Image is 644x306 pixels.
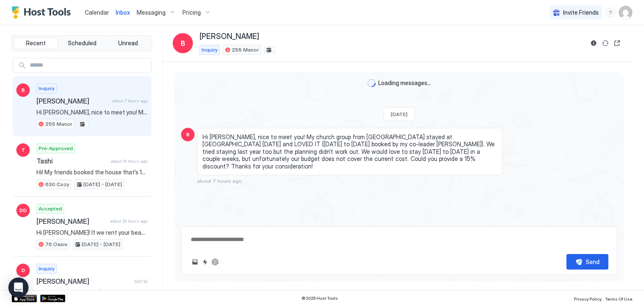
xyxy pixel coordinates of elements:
input: Input Field [26,58,151,73]
span: Inbox [116,9,130,16]
span: [PERSON_NAME] [200,32,259,41]
button: Upload image [190,257,200,267]
span: © 2025 Host Tools [301,296,338,301]
span: Inquiry [202,46,218,54]
span: Scheduled [68,39,96,47]
button: Quick reply [200,257,210,267]
button: Reservation information [589,38,599,48]
span: about 20 hours ago [110,218,148,224]
button: Scheduled [60,37,104,49]
span: 76 Oasis [45,241,68,248]
span: DD [19,207,27,214]
span: Messaging [137,9,166,16]
span: Hi [PERSON_NAME]! If we rent your beautiful home, on 8/30 - 9/1 will the animals be there? We are... [36,229,148,236]
div: menu [605,8,615,18]
a: Privacy Policy [574,294,602,303]
div: User profile [619,6,632,19]
span: Loading messages... [378,79,431,87]
span: Calendar [85,9,109,16]
span: T [21,146,25,154]
a: App Store [12,295,37,302]
span: Hi [PERSON_NAME], nice to meet you! My church group from [GEOGRAPHIC_DATA] stayed at [GEOGRAPHIC_... [36,109,148,116]
span: [DATE] - [DATE] [83,181,122,188]
span: B [21,86,25,94]
span: 630 Cozy [45,181,69,188]
span: about 7 hours ago [197,178,242,184]
span: about 7 hours ago [112,98,148,104]
button: Sync reservation [600,38,610,48]
a: Inbox [116,8,130,17]
span: Pre-Approved [39,145,73,152]
div: Open Intercom Messenger [8,277,29,298]
span: B [186,131,190,138]
span: 255 Manor [45,120,72,128]
div: tab-group [12,35,152,51]
span: [PERSON_NAME] [36,277,131,285]
a: Terms Of Use [605,294,632,303]
button: Unread [106,37,150,49]
button: Open reservation [612,38,622,48]
span: Tashi [36,157,107,165]
span: Terms Of Use [605,296,632,301]
button: ChatGPT Auto Reply [210,257,220,267]
span: Privacy Policy [574,296,602,301]
span: [PERSON_NAME] [36,217,107,226]
span: Hi [PERSON_NAME], nice to meet you! My church group from [GEOGRAPHIC_DATA] stayed at [GEOGRAPHIC_... [203,133,497,170]
span: Unread [118,39,138,47]
span: Pricing [182,9,201,16]
span: [DATE] [134,279,148,284]
div: loading [367,79,376,87]
span: about 10 hours ago [111,158,148,164]
span: Inquiry [39,265,55,272]
div: Send [586,257,600,266]
span: 255 Manor [232,46,259,54]
a: Calendar [85,8,109,17]
span: B [181,38,185,48]
button: Send [566,254,608,270]
a: Host Tools Logo [12,6,75,19]
span: D [21,267,25,274]
span: Recent [26,39,46,47]
span: [PERSON_NAME] [36,97,109,105]
span: Accepted [39,205,62,213]
span: Hello, is it an additional $50 per person? [36,289,148,296]
span: Invite Friends [563,9,599,16]
a: Google Play Store [40,295,65,302]
span: Hi! My friends booked the house that’s 1st picture is a bunch of black chairs. Is this close to t... [36,169,148,176]
span: Inquiry [39,85,55,92]
span: [DATE] - [DATE] [82,241,120,248]
span: [DATE] [391,111,408,117]
button: Recent [14,37,58,49]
